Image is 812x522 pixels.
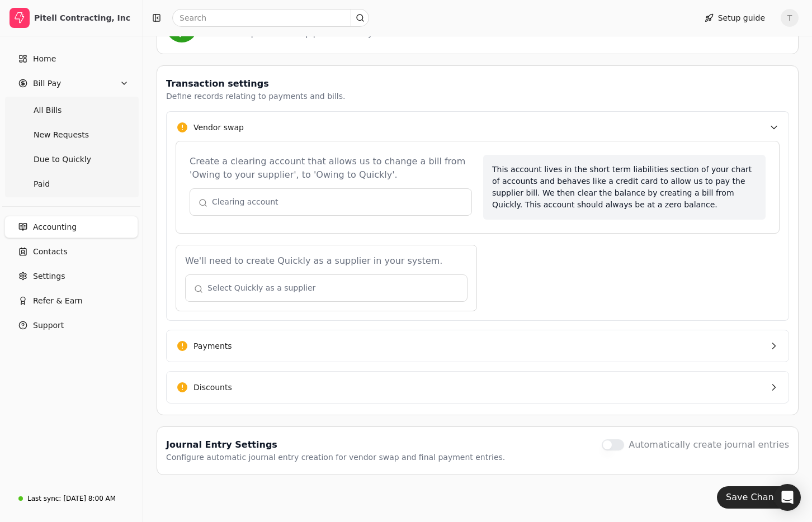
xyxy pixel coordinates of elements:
[185,254,468,268] div: We'll need to create Quickly as a supplier in your system.
[7,148,136,170] a: Due to Quickly
[4,72,138,94] button: Bill Pay
[4,240,138,263] a: Contacts
[717,486,799,509] button: Save Changes
[33,320,64,331] span: Support
[34,12,133,23] div: Pitell Contracting, Inc
[4,314,138,336] button: Support
[166,452,505,463] div: Configure automatic journal entry creation for vendor swap and final payment entries.
[4,216,138,238] a: Accounting
[33,271,65,282] span: Settings
[33,53,56,65] span: Home
[4,48,138,70] a: Home
[4,265,138,287] a: Settings
[63,493,116,504] div: [DATE] 8:00 AM
[33,221,77,233] span: Accounting
[4,290,138,312] button: Refer & Earn
[166,371,789,404] button: Discounts
[34,178,50,190] span: Paid
[166,111,789,143] button: Vendor swap
[774,484,801,511] div: Open Intercom Messenger
[483,155,766,220] div: This account lives in the short term liabilities section of your chart of accounts and behaves li...
[166,77,345,91] div: Transaction settings
[193,122,244,134] div: Vendor swap
[166,330,789,362] button: Payments
[4,488,138,509] a: Last sync:[DATE] 8:00 AM
[27,493,61,504] div: Last sync:
[629,438,789,452] label: Automatically create journal entries
[781,9,799,27] button: T
[172,9,369,27] input: Search
[166,91,345,102] div: Define records relating to payments and bills.
[33,78,61,89] span: Bill Pay
[34,105,62,116] span: All Bills
[696,9,774,27] button: Setup guide
[7,124,136,146] a: New Requests
[7,173,136,195] a: Paid
[602,439,624,450] button: Automatically create journal entries
[166,438,505,452] div: Journal Entry Settings
[190,155,472,182] div: Create a clearing account that allows us to change a bill from 'Owing to your supplier', to 'Owin...
[33,246,68,258] span: Contacts
[33,295,83,307] span: Refer & Earn
[34,129,89,141] span: New Requests
[34,154,91,165] span: Due to Quickly
[7,99,136,121] a: All Bills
